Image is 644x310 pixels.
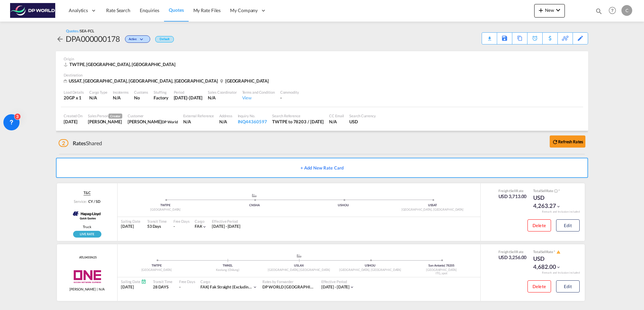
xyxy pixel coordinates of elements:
[263,263,334,268] div: USLAX
[262,284,326,289] span: DP WORLD [GEOGRAPHIC_DATA]
[113,95,121,101] div: N/A
[141,279,146,284] md-icon: Schedules Available
[350,285,354,289] md-icon: icon-chevron-down
[533,255,567,271] div: USD 4,682.00
[230,7,258,14] span: My Company
[537,7,562,13] span: New
[406,268,477,272] div: [GEOGRAPHIC_DATA]
[77,255,96,260] span: ATL0455N25
[73,231,101,238] div: Rollable available
[174,95,203,101] div: 31 Aug 2025
[428,263,445,267] span: San Antonio
[242,90,275,95] div: Terms and Condition
[179,279,195,284] div: Free Days
[388,203,477,208] div: USSAT
[541,250,546,254] span: Sell
[56,158,588,178] button: + Add New Rate Card
[242,95,275,101] div: View
[84,190,91,195] span: T&C
[134,90,148,95] div: Customs
[558,139,583,144] b: Refresh Rates
[134,95,148,101] div: No
[192,263,263,268] div: TWKEL
[183,119,214,125] div: N/A
[208,284,209,289] span: |
[125,35,150,43] div: Change Status Here
[173,224,175,229] div: -
[83,224,91,229] span: Truck
[64,119,83,125] div: 13 Aug 2025
[179,284,181,290] div: -
[169,7,184,13] span: Quotes
[108,114,122,119] span: Creator
[121,268,192,272] div: [GEOGRAPHIC_DATA]
[299,203,388,208] div: USHOU
[446,263,454,267] span: 78205
[498,193,527,200] div: USD 3,713.00
[153,279,172,284] div: Transit Time
[238,119,267,125] div: INQ44360597
[556,280,580,292] button: Edit
[183,113,214,118] div: External Reference
[113,90,129,95] div: Incoterms
[537,210,585,214] div: Remark and Inclusion included
[56,33,66,44] div: icon-arrow-left
[485,33,493,39] div: Quote PDF is not available at this time
[73,231,101,238] img: rpa-live-rate.png
[69,287,96,291] span: CY-CY
[212,224,240,229] span: [DATE] - [DATE]
[349,119,376,125] div: USD
[498,254,527,261] div: USD 3,256.00
[220,78,270,84] div: San Antonio, 78205, United States
[527,219,551,231] button: Delete
[64,78,220,84] div: USSAT, San Antonio, TX, Americas
[498,249,527,254] div: Freight Rate
[59,139,68,147] span: 2
[59,139,102,147] div: Shared
[74,199,87,204] span: Service:
[321,279,355,284] div: Effective Period
[607,5,618,16] span: Help
[64,72,580,77] div: Destination
[99,287,105,291] span: N/A
[202,224,207,229] md-icon: icon-chevron-down
[200,284,210,289] span: FAK
[69,7,88,14] span: Analytics
[121,263,192,268] div: TWTPE
[195,219,207,224] div: Cargo
[64,90,84,95] div: Load Details
[128,113,178,118] div: Customer
[208,95,236,101] div: N/A
[121,279,146,284] div: Sailing Date
[153,284,172,290] div: 28 DAYS
[295,254,303,257] md-icon: assets/icons/custom/ship-fill.svg
[174,90,203,95] div: Period
[121,224,140,229] div: [DATE]
[334,263,406,268] div: USHOU
[138,38,147,41] md-icon: icon-chevron-down
[121,284,146,290] div: [DATE]
[87,199,100,204] div: CY / SD
[219,113,232,118] div: Address
[534,4,565,18] button: icon-plus 400-fgNewicon-chevron-down
[128,119,178,125] div: Courtney Downtain
[129,37,138,43] span: Active
[553,189,558,194] button: Spot Rates are dynamic & can fluctuate with time
[537,271,585,275] div: Remark and Inclusion included
[155,36,174,42] div: Default
[200,284,253,290] div: fak straight (excluding garments, personal effects, and household goods) and mixed loads (includi...
[66,28,94,33] div: Quotes /SEA-FCL
[527,280,551,292] button: Delete
[533,249,567,255] div: Total Rate
[219,119,232,125] div: N/A
[120,33,152,44] div: Change Status Here
[349,113,376,118] div: Search Currency
[64,61,177,67] div: TWTPE, Taipei, Asia Pacific
[193,7,221,13] span: My Rate Files
[510,189,516,193] span: Sell
[56,35,64,43] md-icon: icon-arrow-left
[595,7,603,15] md-icon: icon-magnify
[195,224,202,229] span: FAK
[556,250,560,255] button: icon-alert
[140,7,159,13] span: Enquiries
